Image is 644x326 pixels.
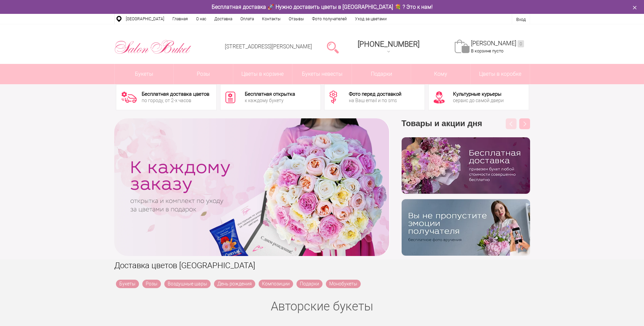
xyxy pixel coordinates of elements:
[402,137,530,194] img: hpaj04joss48rwypv6hbykmvk1dj7zyr.png.webp
[349,98,401,103] div: на Ваш email и по sms
[358,40,420,48] span: [PHONE_NUMBER]
[516,17,526,22] a: Вход
[225,43,312,50] a: [STREET_ADDRESS][PERSON_NAME]
[411,64,470,84] span: Кому
[114,259,530,272] h1: Доставка цветов [GEOGRAPHIC_DATA]
[519,118,530,129] button: Next
[245,98,295,103] div: к каждому букету
[258,14,285,24] a: Контакты
[471,64,530,84] a: Цветы в коробке
[164,280,211,288] a: Воздушные шары
[402,118,530,137] h3: Товары и акции дня
[349,92,401,97] div: Фото перед доставкой
[326,280,361,288] a: Монобукеты
[259,280,293,288] a: Композиции
[271,299,373,313] a: Авторские букеты
[292,64,352,84] a: Букеты невесты
[285,14,308,24] a: Отзывы
[245,92,295,97] div: Бесплатная открытка
[471,48,503,53] span: В корзине пусто
[471,40,524,47] a: [PERSON_NAME]
[236,14,258,24] a: Оплата
[296,280,323,288] a: Подарки
[115,64,174,84] a: Букеты
[351,14,391,24] a: Уход за цветами
[142,98,209,103] div: по городу, от 2-х часов
[142,280,161,288] a: Розы
[214,280,255,288] a: День рождения
[402,199,530,256] img: v9wy31nijnvkfycrkduev4dhgt9psb7e.png.webp
[192,14,210,24] a: О нас
[116,280,139,288] a: Букеты
[308,14,351,24] a: Фото получателей
[122,14,168,24] a: [GEOGRAPHIC_DATA]
[114,38,192,56] img: Цветы Нижний Новгород
[354,38,424,57] a: [PHONE_NUMBER]
[142,92,209,97] div: Бесплатная доставка цветов
[174,64,233,84] a: Розы
[352,64,411,84] a: Подарки
[518,40,524,47] ins: 0
[453,98,504,103] div: сервис до самой двери
[453,92,504,97] div: Культурные курьеры
[210,14,236,24] a: Доставка
[168,14,192,24] a: Главная
[233,64,292,84] a: Цветы в корзине
[109,3,535,10] div: Бесплатная доставка 🚀 Нужно доставить цветы в [GEOGRAPHIC_DATA] 💐 ? Это к нам!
